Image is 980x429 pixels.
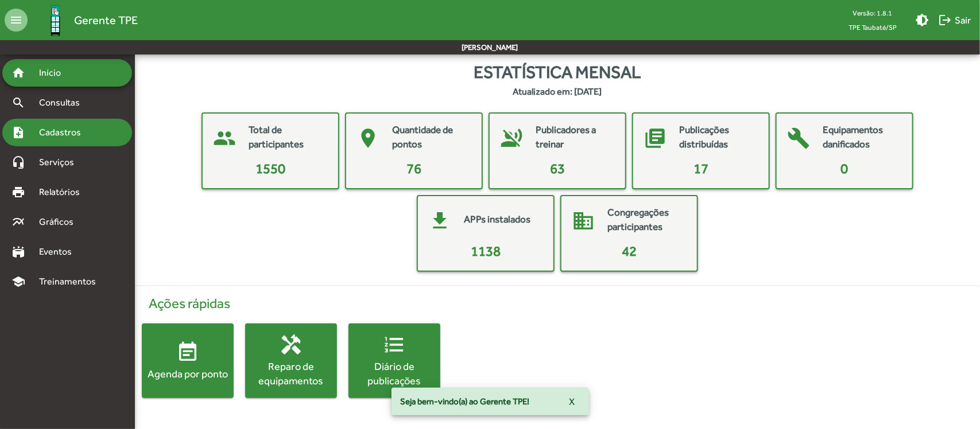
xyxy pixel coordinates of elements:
[622,243,637,259] span: 42
[351,121,385,155] mat-icon: place
[841,161,849,176] span: 0
[536,123,614,152] mat-card-title: Publicadores a treinar
[142,323,234,398] button: Agenda por ponto
[839,20,906,34] span: TPE Taubaté/SP
[245,359,337,388] div: Reparo de equipamentos
[176,341,199,364] mat-icon: event_note
[11,96,25,110] mat-icon: search
[566,204,601,238] mat-icon: domain
[823,123,901,152] mat-card-title: Equipamentos danificados
[37,2,74,39] img: Logo
[915,13,929,27] mat-icon: brightness_medium
[280,333,303,356] mat-icon: handyman
[781,121,816,155] mat-icon: build
[11,215,25,229] mat-icon: multiline_chart
[207,121,242,155] mat-icon: people
[383,333,406,356] mat-icon: format_list_numbered
[938,13,952,27] mat-icon: logout
[401,396,530,407] span: Seja bem-vindo(a) ao Gerente TPE!
[474,59,641,85] span: Estatística mensal
[933,10,975,30] button: Sair
[494,121,529,155] mat-icon: voice_over_off
[32,126,96,139] span: Cadastros
[464,212,530,227] mat-card-title: APPs instalados
[255,161,285,176] span: 1550
[11,275,25,288] mat-icon: school
[32,185,95,199] span: Relatórios
[839,6,906,20] div: Versão: 1.8.1
[11,155,25,169] mat-icon: headset_mic
[348,323,440,398] button: Diário de publicações
[32,66,78,80] span: Início
[32,275,110,288] span: Treinamentos
[938,10,971,30] span: Sair
[471,243,501,259] span: 1138
[694,161,708,176] span: 17
[392,123,470,152] mat-card-title: Quantidade de pontos
[513,85,602,99] strong: Atualizado em: [DATE]
[32,96,95,110] span: Consultas
[11,185,25,199] mat-icon: print
[28,2,138,39] a: Gerente TPE
[406,161,421,176] span: 76
[638,121,672,155] mat-icon: library_books
[74,11,138,29] span: Gerente TPE
[142,366,234,381] div: Agenda por ponto
[5,9,28,32] mat-icon: menu
[11,126,25,139] mat-icon: note_add
[560,391,584,412] button: X
[142,295,973,312] h4: Ações rápidas
[423,204,457,238] mat-icon: get_app
[249,123,327,152] mat-card-title: Total de participantes
[11,245,25,259] mat-icon: stadium
[32,155,90,169] span: Serviços
[550,161,565,176] span: 63
[679,123,757,152] mat-card-title: Publicações distribuídas
[570,391,575,412] span: X
[348,359,440,388] div: Diário de publicações
[32,245,87,259] span: Eventos
[245,323,337,398] button: Reparo de equipamentos
[11,66,25,80] mat-icon: home
[607,205,685,235] mat-card-title: Congregações participantes
[32,215,89,229] span: Gráficos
